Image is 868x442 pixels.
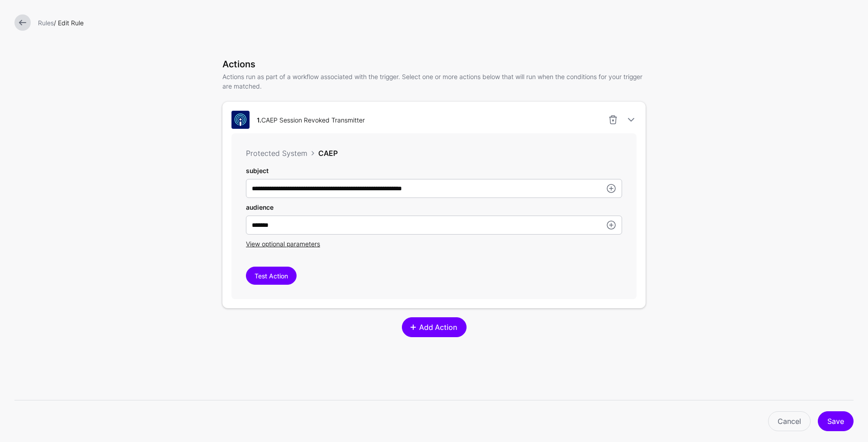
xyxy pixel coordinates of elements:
h3: Actions [222,59,646,70]
label: audience [246,202,274,212]
img: svg+xml;base64,PHN2ZyB3aWR0aD0iNjQiIGhlaWdodD0iNjQiIHZpZXdCb3g9IjAgMCA2NCA2NCIgZmlsbD0ibm9uZSIgeG... [231,111,250,129]
button: Save [818,411,854,431]
p: Actions run as part of a workflow associated with the trigger. Select one or more actions below t... [222,72,646,91]
strong: 1. [257,116,261,124]
label: subject [246,166,269,175]
span: Protected System [246,149,307,158]
span: Add Action [418,322,458,333]
span: View optional parameters [246,240,320,248]
a: Cancel [768,411,811,431]
a: Rules [38,19,54,27]
span: CAEP [318,149,338,158]
div: CAEP Session Revoked Transmitter [253,115,368,125]
div: / Edit Rule [34,18,857,28]
button: Test Action [246,267,297,285]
